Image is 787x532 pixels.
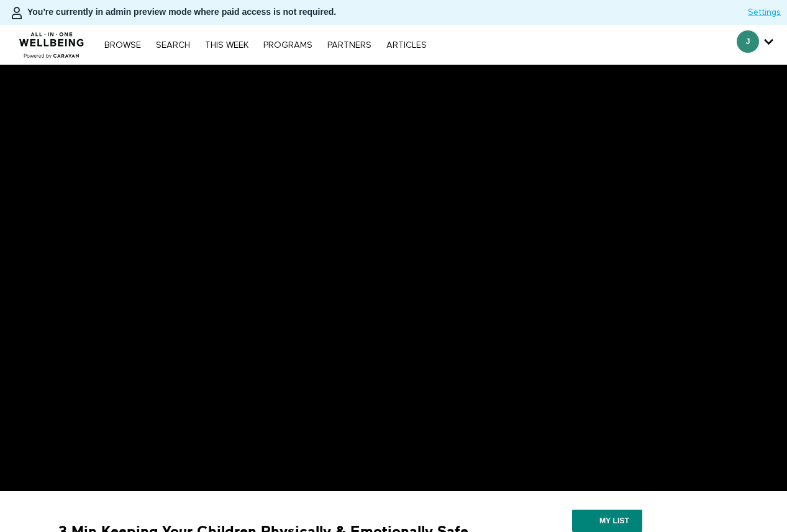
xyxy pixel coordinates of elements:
a: Settings [748,6,781,19]
a: PROGRAMS [257,41,319,50]
div: Secondary [727,25,783,65]
a: PARTNERS [321,41,378,50]
a: Browse [98,41,147,50]
img: CARAVAN [14,23,89,60]
a: ARTICLES [380,41,433,50]
nav: Primary [98,38,432,51]
img: person-bdfc0eaa9744423c596e6e1c01710c89950b1dff7c83b5d61d716cfd8139584f.svg [9,6,24,20]
a: Search [150,41,196,50]
a: THIS WEEK [199,41,255,50]
button: My list [572,510,642,532]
